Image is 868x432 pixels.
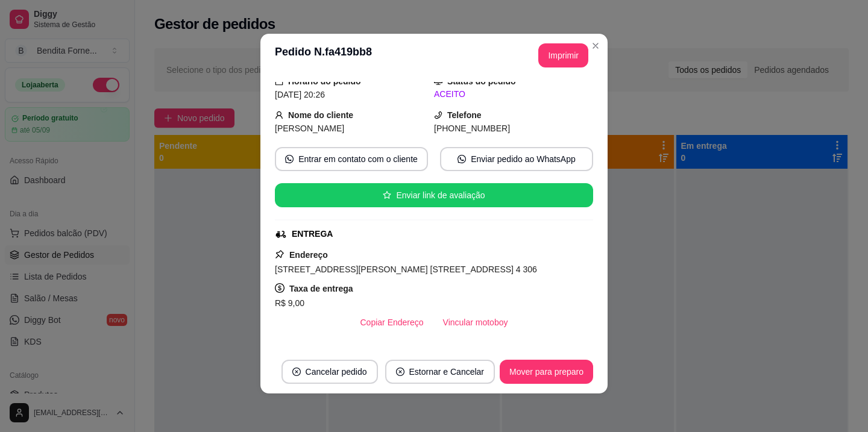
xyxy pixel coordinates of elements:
button: Mover para preparo [500,360,593,384]
span: whats-app [458,155,466,163]
span: [PHONE_NUMBER] [434,124,510,133]
button: Copiar Endereço [351,310,433,334]
button: Close [586,36,605,55]
span: user [275,111,283,119]
strong: Telefone [447,110,482,120]
button: whats-appEnviar pedido ao WhatsApp [440,147,593,171]
button: close-circleCancelar pedido [281,360,378,384]
span: [STREET_ADDRESS][PERSON_NAME] [STREET_ADDRESS] 4 306 [275,265,537,274]
div: ACEITO [434,88,593,101]
button: Vincular motoboy [433,310,518,334]
button: Imprimir [538,43,588,67]
span: phone [434,111,442,119]
span: close-circle [292,368,301,376]
strong: Endereço [289,250,328,260]
button: starEnviar link de avaliação [275,183,593,207]
button: close-circleEstornar e Cancelar [385,360,495,384]
span: whats-app [285,155,294,163]
span: [PERSON_NAME] [275,124,344,133]
strong: Nome do cliente [288,110,353,120]
span: dollar [275,283,285,293]
div: ENTREGA [292,228,333,240]
span: star [383,191,391,199]
button: whats-appEntrar em contato com o cliente [275,147,428,171]
span: R$ 9,00 [275,298,304,308]
span: close-circle [396,368,404,376]
span: [DATE] 20:26 [275,90,325,99]
strong: Taxa de entrega [289,284,353,293]
h3: Pedido N. fa419bb8 [275,43,372,67]
span: pushpin [275,249,285,259]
